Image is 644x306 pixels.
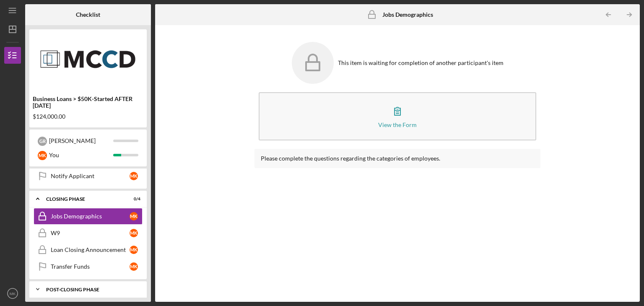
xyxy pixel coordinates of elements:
[34,225,143,241] a: W9MK
[49,148,113,162] div: You
[51,263,130,270] div: Transfer Funds
[33,96,143,109] div: Business Loans > $50K-Started AFTER [DATE]
[49,134,113,148] div: [PERSON_NAME]
[130,212,138,220] div: M K
[10,291,16,296] text: MK
[51,230,130,236] div: W9
[46,287,136,292] div: Post-Closing Phase
[261,155,534,162] div: Please complete the questions regarding the categories of employees.
[130,246,138,254] div: M K
[33,113,143,120] div: $124,000.00
[130,172,138,180] div: M K
[51,246,130,253] div: Loan Closing Announcement
[130,229,138,237] div: M K
[338,60,504,66] div: This item is waiting for completion of another participant's item
[76,11,100,18] b: Checklist
[46,197,119,202] div: Closing Phase
[29,34,147,84] img: Product logo
[4,285,21,302] button: MK
[34,168,143,184] a: Notify ApplicantMK
[34,258,143,275] a: Transfer FundsMK
[38,137,47,146] div: G R
[259,92,536,140] button: View the Form
[378,122,417,128] div: View the Form
[38,151,47,160] div: M K
[125,197,140,202] div: 0 / 4
[382,11,433,18] b: Jobs Demographics
[51,173,130,179] div: Notify Applicant
[34,208,143,225] a: Jobs DemographicsMK
[51,213,130,220] div: Jobs Demographics
[130,262,138,271] div: M K
[34,241,143,258] a: Loan Closing AnnouncementMK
